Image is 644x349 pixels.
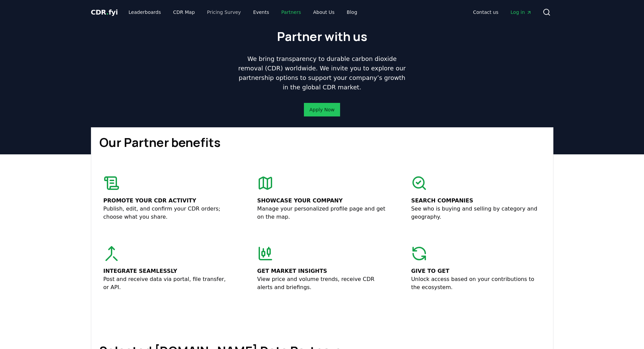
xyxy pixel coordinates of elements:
a: CDR Map [168,6,200,18]
p: Promote your CDR activity [103,197,233,205]
span: . [106,8,109,16]
a: Contact us [468,6,504,18]
nav: Main [123,6,362,18]
a: Blog [341,6,363,18]
h1: Partner with us [277,30,367,43]
p: Showcase your company [257,197,387,205]
nav: Main [468,6,537,18]
p: Integrate seamlessly [103,267,233,275]
span: CDR fyi [91,8,118,16]
a: Leaderboards [123,6,166,18]
a: Events [248,6,275,18]
p: Search companies [411,197,541,205]
h1: Our Partner benefits [99,136,545,149]
a: CDR.fyi [91,7,118,17]
a: Log in [505,6,537,18]
a: About Us [308,6,340,18]
a: Pricing Survey [201,6,246,18]
p: View price and volume trends, receive CDR alerts and briefings. [257,275,387,291]
p: Post and receive data via portal, file transfer, or API. [103,275,233,291]
p: Manage your personalized profile page and get on the map. [257,205,387,221]
p: Give to get [411,267,541,275]
p: See who is buying and selling by category and geography. [411,205,541,221]
p: Publish, edit, and confirm your CDR orders; choose what you share. [103,205,233,221]
p: We bring transparency to durable carbon dioxide removal (CDR) worldwide. We invite you to explore... [236,54,409,92]
span: Log in [510,9,531,16]
p: Get market insights [257,267,387,275]
p: Unlock access based on your contributions to the ecosystem. [411,275,541,291]
button: Apply Now [304,103,340,116]
a: Partners [276,6,306,18]
a: Apply Now [309,106,334,113]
